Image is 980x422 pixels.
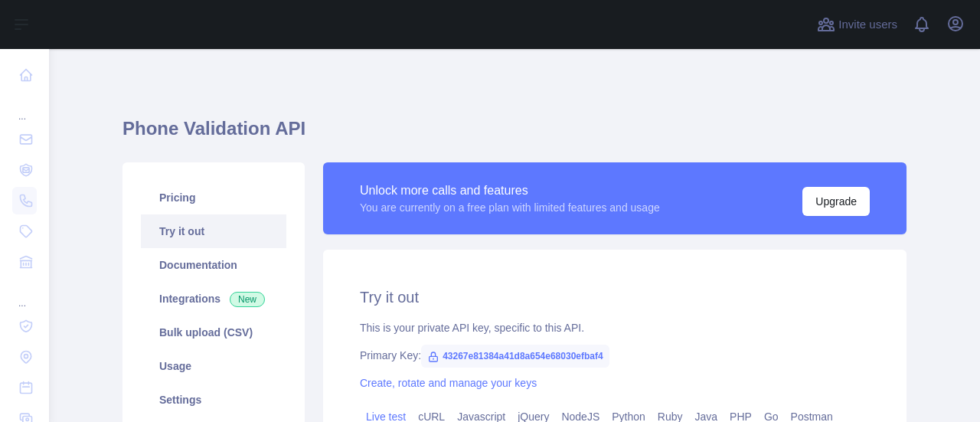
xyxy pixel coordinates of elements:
div: Primary Key: [360,348,870,363]
span: New [230,292,265,307]
a: Documentation [141,248,286,282]
a: Try it out [141,214,286,248]
h2: Try it out [360,286,870,308]
h1: Phone Validation API [122,116,906,153]
button: Invite users [814,12,900,37]
div: Unlock more calls and features [360,182,660,200]
a: Bulk upload (CSV) [141,316,286,349]
div: You are currently on a free plan with limited features and usage [360,200,660,215]
div: ... [12,279,37,309]
div: This is your private API key, specific to this API. [360,320,870,335]
a: Pricing [141,181,286,214]
a: Usage [141,349,286,383]
a: Settings [141,383,286,417]
a: Integrations New [141,282,286,316]
div: ... [12,92,37,123]
a: Create, rotate and manage your keys [360,377,537,389]
span: Invite users [838,16,897,34]
span: 43267e81384a41d8a654e68030efbaf4 [421,345,609,368]
button: Upgrade [802,187,870,216]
